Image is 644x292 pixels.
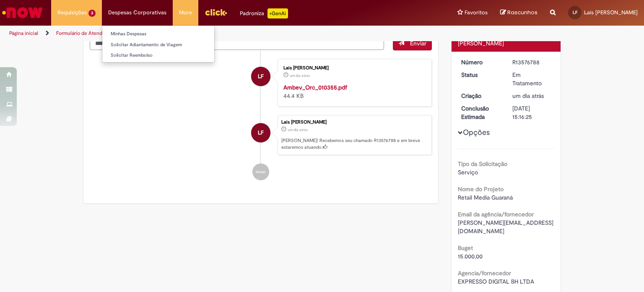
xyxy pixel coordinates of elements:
[108,8,166,17] span: Despesas Corporativas
[258,66,264,87] span: LF
[88,10,96,17] span: 3
[90,50,432,189] ul: Histórico de tíquete
[6,26,423,41] ul: Trilhas de página
[57,8,87,17] span: Requisições
[458,244,473,252] b: Buget
[290,73,310,78] span: um dia atrás
[458,278,534,285] span: EXPRESSO DIGITAL BH LTDA
[458,269,511,277] b: Agencia/fornecedor
[410,39,426,47] span: Enviar
[500,9,538,17] a: Rascunhos
[458,168,478,176] span: Serviço
[458,160,507,168] b: Tipo da Solicitação
[512,104,551,121] div: [DATE] 15:16:25
[102,40,214,50] a: Solicitar Adiantamento de Viagem
[458,219,553,235] span: [PERSON_NAME][EMAIL_ADDRESS][DOMAIN_NAME]
[102,51,214,60] a: Solicitar Reembolso
[458,39,555,47] div: [PERSON_NAME]
[458,185,504,193] b: Nome do Projeto
[258,123,264,143] span: LF
[240,8,288,18] div: Padroniza
[283,84,347,91] a: Ambev_Orc_010355.pdf
[102,29,214,39] a: Minhas Despesas
[179,8,192,17] span: More
[512,58,551,66] div: R13576788
[251,67,270,86] div: Lais Fernanda Mendes Faro
[458,253,483,260] span: 15.000,00
[205,6,227,18] img: click_logo_yellow_360x200.png
[90,36,384,50] textarea: Digite sua mensagem aqui...
[90,115,432,155] li: Lais Fernanda Mendes Faro
[512,92,551,100] div: 29/09/2025 13:16:22
[455,71,506,79] dt: Status
[267,8,288,18] p: +GenAi
[281,137,427,150] p: [PERSON_NAME]! Recebemos seu chamado R13576788 e em breve estaremos atuando.
[283,83,423,100] div: 44.4 KB
[512,71,551,87] div: Em Tratamento
[455,104,506,121] dt: Conclusão Estimada
[281,120,427,125] div: Lais [PERSON_NAME]
[288,127,308,132] span: um dia atrás
[1,4,44,21] img: ServiceNow
[56,30,118,37] a: Formulário de Atendimento
[290,73,310,78] time: 29/09/2025 13:15:03
[465,8,488,17] span: Favoritos
[251,123,270,142] div: Lais Fernanda Mendes Faro
[512,92,544,100] span: um dia atrás
[584,9,638,16] span: Lais [PERSON_NAME]
[288,127,308,132] time: 29/09/2025 13:16:22
[9,30,38,37] a: Página inicial
[458,194,513,201] span: Retail Media Guaraná
[573,10,577,15] span: LF
[455,92,506,100] dt: Criação
[455,58,506,66] dt: Número
[393,36,432,50] button: Enviar
[283,66,423,71] div: Lais [PERSON_NAME]
[507,8,538,16] span: Rascunhos
[458,210,534,218] b: Email da agência/fornecedor
[102,25,215,63] ul: Despesas Corporativas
